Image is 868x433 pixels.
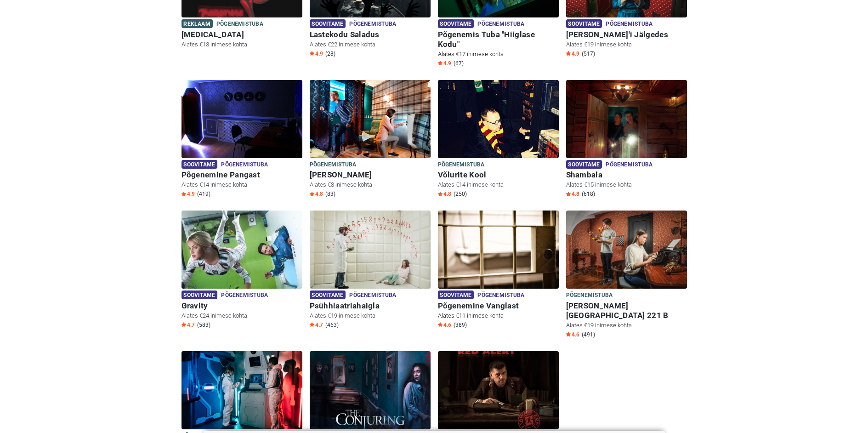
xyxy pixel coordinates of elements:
[182,160,218,169] span: Soovitame
[438,211,559,289] img: Põgenemine Vanglast
[182,40,302,49] p: Alates €13 inimese kohta
[310,321,323,329] span: 4.7
[566,190,579,198] span: 4.8
[310,80,431,200] a: Sherlock Holmes Põgenemistuba [PERSON_NAME] Alates €8 inimese kohta Star4.8 (83)
[438,211,559,330] a: Põgenemine Vanglast Soovitame Põgenemistuba Põgenemine Vanglast Alates €11 inimese kohta Star4.6 ...
[182,351,302,429] img: Üliinimene
[325,321,339,329] span: (463)
[454,60,464,67] span: (67)
[566,160,602,169] span: Soovitame
[606,160,652,170] span: Põgenemistuba
[182,322,186,327] img: Star
[566,192,571,196] img: Star
[438,170,559,180] h6: Võlurite Kool
[566,181,687,189] p: Alates €15 inimese kohta
[438,301,559,311] h6: Põgenemine Vanglast
[182,192,186,196] img: Star
[310,192,314,196] img: Star
[566,301,687,320] h6: [PERSON_NAME][GEOGRAPHIC_DATA] 221 B
[197,321,210,329] span: (583)
[477,19,524,29] span: Põgenemistuba
[216,19,263,29] span: Põgenemistuba
[310,30,431,40] h6: Lastekodu Saladus
[310,181,431,189] p: Alates €8 inimese kohta
[438,30,559,49] h6: Põgenemis Tuba "Hiiglase Kodu"
[182,19,213,28] span: Reklaam
[182,291,218,299] span: Soovitame
[566,211,687,340] a: Baker Street 221 B Põgenemistuba [PERSON_NAME][GEOGRAPHIC_DATA] 221 B Alates €19 inimese kohta St...
[566,331,579,338] span: 4.6
[566,40,687,49] p: Alates €19 inimese kohta
[182,170,302,180] h6: Põgenemine Pangast
[182,321,195,329] span: 4.7
[310,170,431,180] h6: [PERSON_NAME]
[310,312,431,320] p: Alates €19 inimese kohta
[438,19,474,28] span: Soovitame
[310,40,431,49] p: Alates €22 inimese kohta
[197,190,210,198] span: (419)
[566,211,687,289] img: Baker Street 221 B
[310,322,314,327] img: Star
[325,50,335,57] span: (28)
[182,211,302,330] a: Gravity Soovitame Põgenemistuba Gravity Alates €24 inimese kohta Star4.7 (583)
[438,61,443,65] img: Star
[182,80,302,200] a: Põgenemine Pangast Soovitame Põgenemistuba Põgenemine Pangast Alates €14 inimese kohta Star4.9 (419)
[310,19,346,28] span: Soovitame
[349,19,396,29] span: Põgenemistuba
[438,80,559,158] img: Võlurite Kool
[310,211,431,330] a: Psühhiaatriahaigla Soovitame Põgenemistuba Psühhiaatriahaigla Alates €19 inimese kohta Star4.7 (463)
[582,331,595,338] span: (491)
[182,301,302,311] h6: Gravity
[310,50,323,57] span: 4.9
[566,30,687,40] h6: [PERSON_NAME]'i Jälgedes
[310,160,357,170] span: Põgenemistuba
[182,181,302,189] p: Alates €14 inimese kohta
[438,190,451,198] span: 4.8
[438,80,559,200] a: Võlurite Kool Põgenemistuba Võlurite Kool Alates €14 inimese kohta Star4.8 (250)
[606,19,652,29] span: Põgenemistuba
[454,190,467,198] span: (250)
[566,19,602,28] span: Soovitame
[438,160,485,170] span: Põgenemistuba
[566,170,687,180] h6: Shambala
[566,80,687,158] img: Shambala
[182,190,195,198] span: 4.9
[566,80,687,200] a: Shambala Soovitame Põgenemistuba Shambala Alates €15 inimese kohta Star4.8 (618)
[438,291,474,299] span: Soovitame
[582,190,595,198] span: (618)
[566,291,613,301] span: Põgenemistuba
[566,50,579,57] span: 4.9
[349,291,396,301] span: Põgenemistuba
[310,351,431,429] img: The Conjuring
[325,190,335,198] span: (83)
[310,51,314,56] img: Star
[438,60,451,67] span: 4.9
[438,312,559,320] p: Alates €11 inimese kohta
[566,332,571,336] img: Star
[310,291,346,299] span: Soovitame
[182,80,302,158] img: Põgenemine Pangast
[566,51,571,56] img: Star
[438,50,559,58] p: Alates €17 inimese kohta
[438,181,559,189] p: Alates €14 inimese kohta
[310,190,323,198] span: 4.8
[438,192,443,196] img: Star
[182,211,302,289] img: Gravity
[582,50,595,57] span: (517)
[310,301,431,311] h6: Psühhiaatriahaigla
[310,211,431,289] img: Psühhiaatriahaigla
[310,80,431,158] img: Sherlock Holmes
[182,30,302,40] h6: [MEDICAL_DATA]
[221,160,268,170] span: Põgenemistuba
[477,291,524,301] span: Põgenemistuba
[221,291,268,301] span: Põgenemistuba
[454,321,467,329] span: (389)
[438,322,443,327] img: Star
[182,312,302,320] p: Alates €24 inimese kohta
[438,351,559,429] img: Red Alert
[438,321,451,329] span: 4.6
[566,321,687,330] p: Alates €19 inimese kohta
